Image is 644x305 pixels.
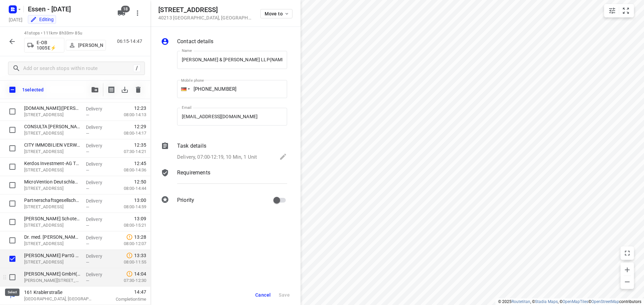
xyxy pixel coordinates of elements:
[86,223,89,228] span: —
[177,37,213,46] p: Contact details
[134,105,146,111] span: 12:23
[24,185,80,192] p: Moskauer Str. 27, Düsseldorf
[86,124,111,131] p: Delivery
[78,43,103,48] p: [PERSON_NAME]
[265,11,289,16] span: Move to
[177,80,287,98] input: 1 (702) 123-4567
[605,4,619,17] button: Map settings
[86,253,111,259] p: Delivery
[113,277,146,284] p: 07:30-12:30
[6,234,19,247] span: Select
[86,216,111,223] p: Delivery
[591,299,619,304] a: OpenStreetMap
[126,234,133,240] svg: Late
[86,105,111,112] p: Delivery
[86,179,111,186] p: Delivery
[86,271,111,278] p: Delivery
[177,80,190,98] div: Germany: + 49
[86,278,89,283] span: —
[24,105,80,111] p: [DOMAIN_NAME]([PERSON_NAME])
[24,215,80,222] p: HSMV - Hansen Schotenroehr Müller Voets Partnerschaftsgesellschaft mbB(Beate Koch)
[115,6,128,20] button: 18
[126,271,133,277] svg: Late
[177,169,210,177] p: Requirements
[24,259,80,265] p: Benrather Str. 15, Düsseldorf
[24,111,80,118] p: Immermannstraße 19, Düsseldorf
[6,178,19,192] span: Select
[177,153,257,161] p: Delivery, 07:00-12:19, 10 Min, 1 Unit
[102,289,146,295] span: 14:47
[134,142,146,148] span: 12:35
[24,271,80,277] p: [PERSON_NAME] GmbH([PERSON_NAME])
[86,198,111,204] p: Delivery
[6,215,19,229] span: Select
[279,153,287,161] svg: Edit
[118,83,131,96] span: Download stops
[6,123,19,137] span: Select
[86,161,111,167] p: Delivery
[6,16,25,23] h5: Project date
[113,167,146,173] p: 08:00-14:36
[24,123,80,130] p: CONSULTA Wagemann + Partner PartG mbB(Brigitte Streichardt)
[86,112,89,118] span: —
[6,142,19,155] span: Select
[177,142,206,150] p: Task details
[24,142,80,148] p: CITY IMMOBILIEN VERWALTUNGS GmbH & Co. Betreuungs - KG([PERSON_NAME])
[113,240,146,247] p: 08:00-12:07
[134,252,146,259] span: 13:33
[131,6,144,20] button: More
[86,149,89,154] span: —
[158,15,252,20] p: 40213 [GEOGRAPHIC_DATA] , [GEOGRAPHIC_DATA]
[105,83,118,96] button: Print shipping label
[37,40,61,51] p: E-OB 1005E⚡
[134,178,146,185] span: 12:50
[512,299,530,304] a: Routetitan
[24,240,80,247] p: Benrather Str. 18-20, Düsseldorf
[113,185,146,192] p: 08:00-14:44
[113,222,146,229] p: 08:00-15:21
[253,289,273,301] button: Cancel
[25,4,112,14] h5: Rename
[24,204,80,210] p: Humboldtstraße 10, Düsseldorf
[102,296,146,303] p: Completion time
[134,234,146,240] span: 13:28
[86,260,89,265] span: —
[117,38,145,45] p: 06:15-14:47
[535,299,558,304] a: Stadia Maps
[86,131,89,136] span: —
[24,197,80,204] p: Partnerschaftsgesellschaft Penner + Partner mbB(Dagmar Pollmanns)
[177,196,194,204] p: Priority
[113,204,146,210] p: 08:00-14:59
[604,4,634,17] div: small contained button group
[24,38,64,53] button: E-OB 1005E⚡
[161,37,287,47] div: Contact details
[24,222,80,229] p: [STREET_ADDRESS]
[113,111,146,118] p: 08:00-14:13
[22,87,44,92] p: 1 selected
[86,142,111,149] p: Delivery
[134,160,146,167] span: 12:45
[24,296,94,302] p: [GEOGRAPHIC_DATA], [GEOGRAPHIC_DATA]
[255,292,271,298] span: Cancel
[24,160,80,167] p: Kerdos Investment-AG TGV(Moritz Counil)
[562,299,588,304] a: OpenMapTiles
[134,215,146,222] span: 13:09
[619,4,633,17] button: Fit zoom
[24,148,80,155] p: Immermannstraße 12, Düsseldorf
[161,169,287,189] div: Requirements
[6,160,19,173] span: Select
[134,271,146,277] span: 14:04
[113,148,146,155] p: 07:30-14:21
[24,167,80,173] p: Moskauer Str. 25, Düsseldorf
[24,30,106,36] p: 41 stops • 111km • 8h33m • 85u
[24,289,94,296] p: 161 Krablerstraße
[134,197,146,204] span: 13:00
[24,178,80,185] p: MicroVention Deutschland GmbH(Michaela Dennhoven)
[23,63,133,74] input: Add or search stops within route
[133,65,141,72] div: /
[6,105,19,118] span: Select
[6,197,19,210] span: Select
[113,130,146,137] p: 08:00-14:17
[24,277,80,284] p: Carl-Theodor-Straße 1, Düsseldorf
[86,241,89,246] span: —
